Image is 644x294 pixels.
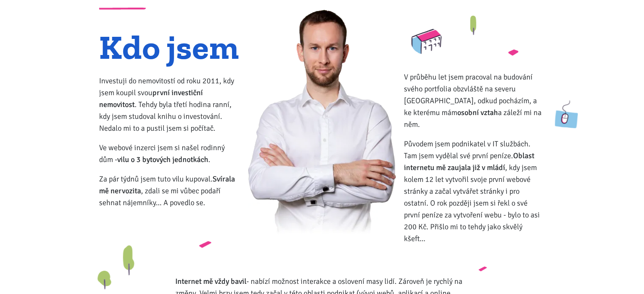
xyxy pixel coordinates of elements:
[404,71,545,130] p: V průběhu let jsem pracoval na budování svého portfolia obzvláště na severu [GEOGRAPHIC_DATA], od...
[99,173,240,209] p: Za pár týdnů jsem tuto vilu kupoval. , zdali se mi vůbec podaří sehnat nájemníky… A povedlo se.
[99,142,240,165] p: Ve webové inzerci jsem si našel rodinný dům - .
[457,108,498,117] strong: osobní vztah
[175,277,246,286] strong: Internet mě vždy bavil
[404,138,545,245] p: Původem jsem podnikatel v IT službách. Tam jsem vydělal své první peníze. , kdy jsem kolem 12 let...
[117,155,208,164] strong: vilu o 3 bytových jednotkách
[99,75,240,134] p: Investuji do nemovitostí od roku 2011, kdy jsem koupil svou . Tehdy byla třetí hodina ranní, kdy ...
[99,33,240,61] h1: Kdo jsem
